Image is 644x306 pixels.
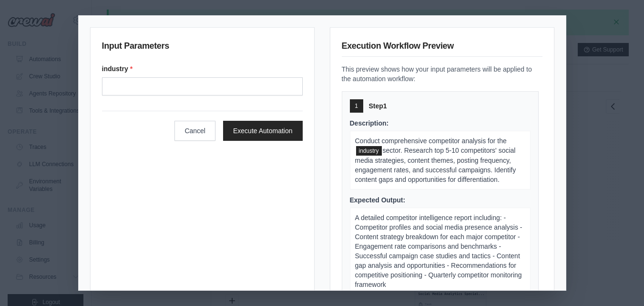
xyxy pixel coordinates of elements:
span: sector. Research top 5-10 competitors' social media strategies, content themes, posting frequency... [355,147,516,183]
span: Description: [350,119,389,127]
span: Step 1 [369,101,387,111]
span: Expected Output: [350,196,406,204]
button: Execute Automation [223,121,303,141]
span: 1 [355,102,358,110]
span: Conduct comprehensive competitor analysis for the [355,137,507,145]
span: A detailed competitor intelligence report including: - Competitor profiles and social media prese... [355,214,522,288]
span: industry [356,146,382,156]
iframe: Chat Widget [596,260,644,306]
